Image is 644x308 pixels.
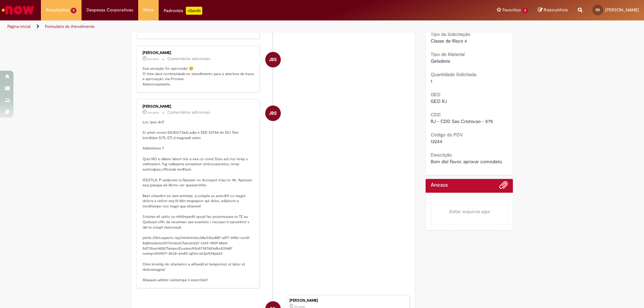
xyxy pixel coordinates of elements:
span: Bom dia! Favor, aprovar comodato. [431,159,502,165]
span: RJ - CDD Sao Cristovao - 575 [431,118,493,124]
ul: Trilhas de página [5,20,424,33]
span: 5 [71,8,76,13]
em: Soltar arquivos aqui [431,198,508,225]
b: Descrição [431,152,452,158]
button: Adicionar anexos [499,181,508,193]
span: JBS [269,52,277,68]
small: Comentários adicionais [167,56,210,62]
span: 12244 [431,138,442,144]
span: 2 [522,8,528,13]
div: Jacqueline Batista Shiota [265,106,281,121]
span: [PERSON_NAME] [605,7,639,13]
div: [PERSON_NAME] [143,51,254,55]
span: More [143,7,154,13]
b: CDD [431,112,441,118]
span: 6m atrás [148,57,159,61]
span: Despesas Corporativas [87,7,133,13]
div: Padroniza [164,7,202,15]
div: [PERSON_NAME] [143,105,254,109]
b: Tipo da Solicitação [431,31,470,37]
span: Geladeira [431,58,450,64]
b: GEO [431,91,440,98]
img: ServiceNow [1,3,35,17]
a: Rascunhos [538,7,568,13]
a: Página inicial [7,24,31,29]
span: Classe de Risco 6 [431,38,467,44]
b: Quantidade Solicitada [431,71,476,77]
span: Rascunhos [544,7,568,13]
span: 1 [431,78,432,84]
span: Favoritos [502,7,521,13]
div: [PERSON_NAME] [289,299,406,303]
small: Comentários adicionais [167,110,210,115]
span: GEO RJ [431,98,447,104]
div: Jacqueline Batista Shiota [265,52,281,67]
p: Lor, ipsu dol? Si amet conse (05/03/7366) adip e SED 03784 do EIU Tem Incididun (UTL ET) d magnaa... [143,120,254,283]
b: Tipo de Material [431,51,465,57]
h2: Anexos [431,182,448,188]
time: 27/08/2025 14:50:02 [148,111,159,115]
span: JBS [269,105,277,121]
span: Requisições [46,7,69,13]
b: Código do PDV [431,132,463,138]
span: RD [596,8,600,12]
a: Formulário de Atendimento [45,24,95,29]
time: 27/08/2025 14:50:08 [148,57,159,61]
span: 6m atrás [148,111,159,115]
p: +GenAi [186,7,202,15]
p: Sua exceção foi aprovada! 😊 O time dará continuidade no atendimento para a abertura da trava e ap... [143,66,254,87]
